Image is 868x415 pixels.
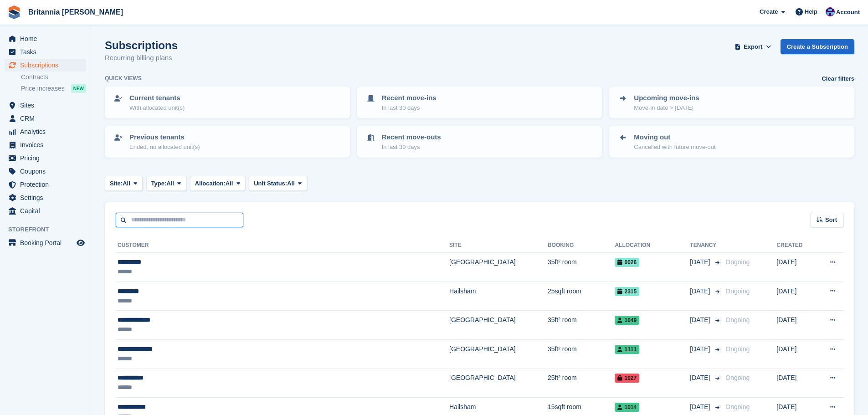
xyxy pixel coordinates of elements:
a: Britannia [PERSON_NAME] [25,5,127,20]
a: menu [5,112,86,125]
td: [GEOGRAPHIC_DATA] [449,339,548,369]
th: Allocation [615,238,690,253]
th: Customer [116,238,449,253]
p: Current tenants [129,93,185,103]
td: [DATE] [776,311,815,340]
span: Sort [825,215,837,225]
span: Site: [110,179,123,188]
span: Subscriptions [20,59,75,72]
span: 1027 [615,374,639,383]
th: Booking [548,238,615,253]
a: Recent move-outs In last 30 days [358,127,601,157]
a: menu [5,178,86,191]
span: 0026 [615,258,639,267]
span: Sites [20,99,75,112]
span: 1014 [615,403,639,412]
td: 35ft² room [548,253,615,282]
img: Becca Clark [826,7,835,16]
span: Export [744,42,762,51]
a: menu [5,165,86,178]
span: All [287,179,295,188]
span: All [226,179,233,188]
span: Ongoing [725,316,750,323]
a: menu [5,152,86,164]
span: Booking Portal [20,236,75,249]
span: Settings [20,191,75,204]
span: Invoices [20,138,75,151]
a: menu [5,138,86,151]
span: [DATE] [690,257,712,267]
td: [GEOGRAPHIC_DATA] [449,311,548,340]
p: Recent move-outs [382,132,441,143]
span: 1111 [615,345,639,354]
span: Ongoing [725,374,750,381]
a: menu [5,46,86,58]
span: All [166,179,174,188]
span: Ongoing [725,287,750,295]
td: Hailsham [449,282,548,311]
a: Moving out Cancelled with future move-out [610,127,853,157]
span: Unit Status: [254,179,287,188]
a: menu [5,205,86,217]
button: Allocation: All [190,176,246,191]
td: 25ft² room [548,369,615,398]
a: Create a Subscription [781,39,854,54]
button: Export [733,39,773,54]
p: With allocated unit(s) [129,103,185,113]
span: [DATE] [690,315,712,325]
span: [DATE] [690,287,712,296]
span: Coupons [20,165,75,178]
a: Recent move-ins In last 30 days [358,87,601,118]
th: Site [449,238,548,253]
button: Unit Status: All [249,176,307,191]
a: menu [5,99,86,112]
img: stora-icon-8386f47178a22dfd0bd8f6a31ec36ba5ce8667c1dd55bd0f319d3a0aa187defe.svg [7,5,21,19]
p: Moving out [634,132,715,143]
a: Current tenants With allocated unit(s) [106,87,349,118]
td: [DATE] [776,369,815,398]
span: Account [836,8,860,17]
td: [DATE] [776,253,815,282]
span: Protection [20,178,75,191]
td: 25sqft room [548,282,615,311]
a: menu [5,191,86,204]
span: 1049 [615,316,639,325]
span: [DATE] [690,344,712,354]
p: Cancelled with future move-out [634,143,715,152]
span: Type: [151,179,167,188]
span: Ongoing [725,345,750,353]
span: [DATE] [690,373,712,383]
p: Previous tenants [129,132,200,143]
a: menu [5,32,86,45]
div: NEW [71,84,86,93]
th: Created [776,238,815,253]
span: CRM [20,112,75,125]
a: Contracts [21,73,86,82]
p: In last 30 days [382,103,437,113]
td: [DATE] [776,339,815,369]
a: menu [5,125,86,138]
span: All [123,179,130,188]
td: [GEOGRAPHIC_DATA] [449,253,548,282]
span: Ongoing [725,258,750,266]
p: Move-in date > [DATE] [634,103,699,113]
a: Upcoming move-ins Move-in date > [DATE] [610,87,853,118]
span: Allocation: [195,179,226,188]
button: Site: All [105,176,143,191]
span: [DATE] [690,402,712,412]
p: Ended, no allocated unit(s) [129,143,200,152]
span: Pricing [20,152,75,164]
span: Storefront [8,225,91,234]
span: Create [760,7,778,16]
span: Price increases [21,84,65,93]
button: Type: All [146,176,186,191]
span: Ongoing [725,403,750,410]
span: Home [20,32,75,45]
p: In last 30 days [382,143,441,152]
p: Upcoming move-ins [634,93,699,103]
a: menu [5,59,86,72]
td: 35ft² room [548,311,615,340]
a: Preview store [75,237,86,248]
span: Tasks [20,46,75,58]
th: Tenancy [690,238,722,253]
